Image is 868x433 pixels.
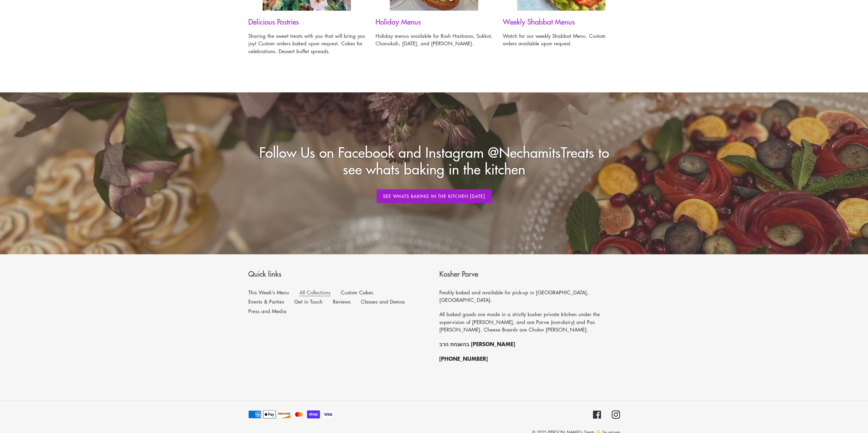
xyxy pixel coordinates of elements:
[248,308,286,314] a: Press and Media
[439,289,620,304] p: Freshly baked and available for pick-up in [GEOGRAPHIC_DATA],[GEOGRAPHIC_DATA].
[248,143,620,177] h2: Follow Us on Facebook and Instagram @NechamitsTreats to see whats baking in the kitchen
[439,340,515,348] strong: בהשגחת הרב [PERSON_NAME]
[248,298,284,305] a: Events & Parties
[439,310,620,334] p: All baked goods are made in a strictly kosher private kitchen under the supervision of [PERSON_NA...
[333,298,351,305] a: Reviews
[377,189,492,203] a: See whats Baking in the Kitchen today
[294,298,323,305] a: Get in Touch
[299,289,330,296] a: All Collections
[376,17,492,26] h3: Holiday Menus
[248,17,365,26] h3: Delicious Pastries
[248,32,365,55] p: Sharing the sweet treats with you that will bring you joy! Custom orders baked upon request. Cake...
[503,17,620,26] h3: Weekly Shabbat Menus
[341,289,373,296] a: Custom Cakes
[248,289,289,296] a: This Week's Menu
[361,298,405,305] a: Classes and Demos
[376,32,492,47] p: Holiday menus available for Rosh Hashana, Sukkot, Chanukah, [DATE], and [PERSON_NAME].
[248,269,429,280] p: Quick links
[439,354,488,362] strong: [PHONE_NUMBER]
[503,32,620,47] p: Watch for our weekly Shabbat Menu. Custom orders available upon request.
[439,269,620,280] p: Kosher Parve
